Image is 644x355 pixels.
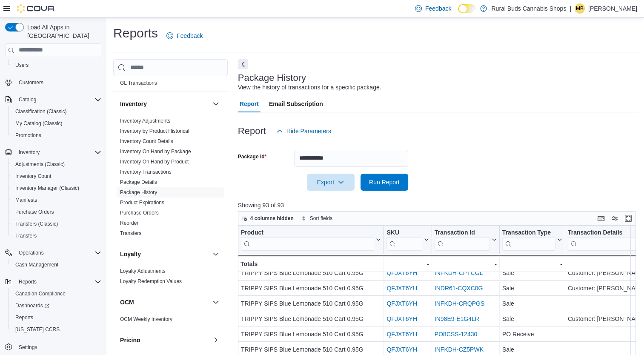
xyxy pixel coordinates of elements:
button: Run Report [361,174,408,191]
span: Inventory Transactions [120,169,172,175]
div: Sale [502,283,562,293]
button: OCM [120,298,209,306]
p: Rural Buds Cannabis Shops [491,3,566,14]
a: Customers [15,77,47,88]
button: SKU [386,229,429,250]
a: QFJXT6YH [386,331,417,338]
span: MB [576,3,584,14]
div: PO Receive [502,329,562,339]
span: Sort fields [310,215,332,222]
span: Inventory Count [12,171,101,181]
div: Sale [502,314,562,324]
div: SKU [386,229,422,237]
button: Hide Parameters [273,123,335,140]
button: 4 columns hidden [238,213,297,223]
div: Transaction Type [502,229,555,237]
div: TRIPPY SIPS Blue Lemonade 510 Cart 0.95G [241,344,381,355]
button: Next [238,59,248,69]
a: INFKDH-CPTCGL [435,269,483,276]
span: Purchase Orders [12,207,101,217]
span: Package Details [120,179,157,186]
a: Purchase Orders [12,207,57,217]
span: Transfers (Classic) [15,220,58,227]
a: INDR61-CQXC0G [435,285,483,292]
button: Inventory [211,99,221,109]
button: Export [307,174,355,191]
a: Purchase Orders [120,210,159,216]
span: Manifests [15,197,37,203]
a: Promotions [12,130,45,140]
input: Dark Mode [458,4,476,13]
span: Loyalty Adjustments [120,268,166,275]
div: Michelle Brusse [575,3,585,14]
span: Promotions [15,132,41,139]
button: Transfers [9,230,105,242]
h3: Report [238,126,266,136]
a: Loyalty Adjustments [120,268,166,274]
span: Users [12,60,101,70]
button: [US_STATE] CCRS [9,324,105,335]
a: Dashboards [12,301,53,311]
button: Settings [2,341,105,353]
a: Reports [12,312,37,323]
div: Transaction Type [502,229,555,250]
span: Users [15,62,29,69]
span: My Catalog (Classic) [15,120,63,127]
button: Product [241,229,381,250]
a: Inventory On Hand by Product [120,159,189,165]
span: Inventory Count [15,173,52,180]
a: Transfers (Classic) [12,219,61,229]
button: Sort fields [298,213,336,223]
h3: OCM [120,298,134,306]
img: Cova [17,4,55,13]
div: - [435,259,497,269]
button: Transaction Type [502,229,562,250]
a: Product Expirations [120,200,164,206]
span: Canadian Compliance [15,290,66,297]
span: Dashboards [12,301,101,311]
div: Sale [502,268,562,278]
div: Product [241,229,374,237]
a: QFJXT6YH [386,269,417,276]
span: Inventory On Hand by Product [120,158,189,165]
span: Dark Mode [458,13,458,14]
span: Inventory by Product Historical [120,128,189,135]
span: Inventory On Hand by Package [120,148,191,155]
button: Catalog [2,94,105,106]
span: Feedback [177,31,203,40]
p: | [570,3,571,14]
span: Loyalty Redemption Values [120,278,182,285]
div: Product [241,229,374,250]
button: Catalog [15,94,40,105]
a: GL Transactions [120,80,157,86]
span: GL Transactions [120,80,157,86]
a: INFKDH-CZ5PWK [435,346,484,353]
button: Inventory [120,100,209,108]
span: Catalog [19,96,36,103]
a: Settings [15,342,40,352]
button: Loyalty [120,250,209,258]
button: Inventory [2,146,105,158]
h3: Inventory [120,100,147,108]
a: Canadian Compliance [12,289,69,299]
button: Keyboard shortcuts [596,213,606,223]
a: PO8CSS-12430 [435,331,477,338]
span: Settings [15,341,101,352]
a: OCM Weekly Inventory [120,316,172,322]
div: OCM [113,314,228,328]
span: Cash Management [15,261,58,268]
span: Dashboards [15,302,49,309]
button: Users [9,59,105,71]
div: Transaction Id [435,229,490,237]
h1: Reports [113,25,158,42]
div: Inventory [113,116,228,242]
a: Cash Management [12,260,62,270]
button: Classification (Classic) [9,106,105,117]
a: IN98E9-E1G4LR [435,315,479,322]
a: Feedback [163,27,206,44]
span: Washington CCRS [12,324,101,335]
div: - [502,259,562,269]
span: Canadian Compliance [12,289,101,299]
button: Customers [2,76,105,89]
